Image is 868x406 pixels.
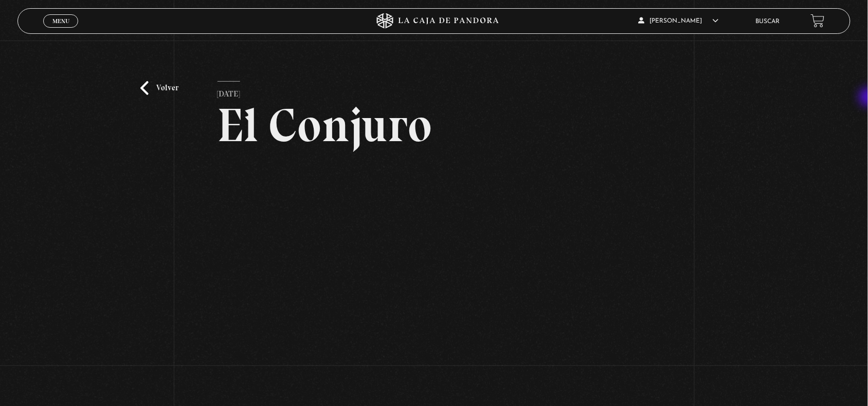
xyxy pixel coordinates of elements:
[218,102,651,149] h2: El Conjuro
[140,81,178,95] a: Volver
[756,18,780,25] a: Buscar
[49,27,73,34] span: Cerrar
[811,14,825,28] a: View your shopping cart
[218,81,240,102] p: [DATE]
[639,18,719,24] span: [PERSON_NAME]
[52,18,69,24] span: Menu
